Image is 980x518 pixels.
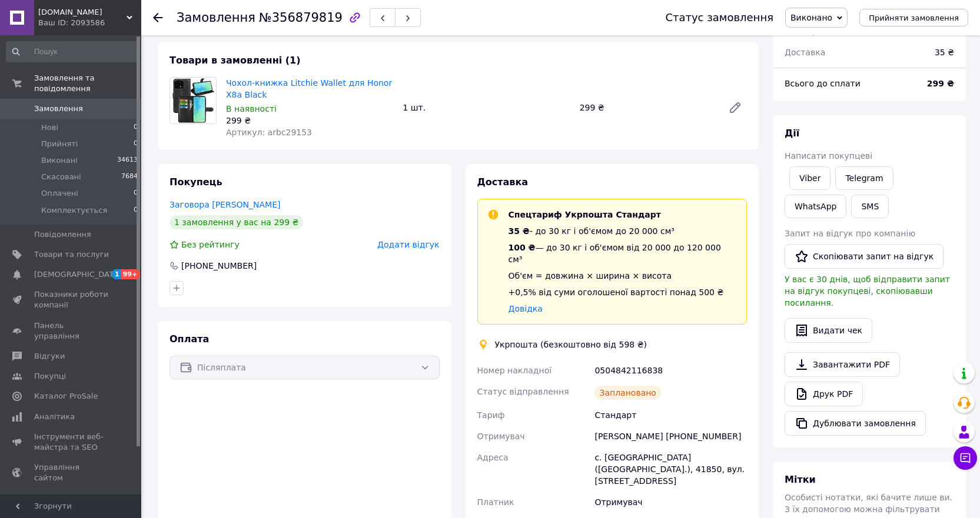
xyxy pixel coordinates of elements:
span: Скасовані [41,172,81,182]
div: - до 30 кг і об'ємом до 20 000 см³ [509,225,738,237]
span: Артикул: arbc29153 [226,128,312,137]
img: Чохол-книжка Litchie Wallet для Honor X8a Black [170,78,216,123]
a: Друк PDF [785,382,863,406]
div: Заплановано [594,386,661,400]
span: Прийняті [41,139,78,149]
div: 299 ₴ [575,99,719,116]
div: — до 30 кг і об'ємом від 20 000 до 120 000 см³ [509,242,738,265]
span: Дії [785,128,799,139]
span: Гаманець компанії [34,493,109,514]
span: Замовлення [177,11,255,25]
span: №356879819 [259,11,343,25]
span: Виконані [41,155,78,166]
div: Стандарт [592,405,749,426]
span: 0 [134,139,138,149]
a: Завантажити PDF [785,352,900,377]
span: 35 ₴ [509,226,530,236]
div: Ваш ID: 2093586 [38,18,141,28]
span: Прийняти замовлення [869,14,959,22]
span: Товари в замовленні (1) [170,55,301,66]
span: Статус відправлення [477,387,569,396]
span: Оплата [170,333,209,345]
span: Каталог ProSale [34,391,98,402]
span: [DEMOGRAPHIC_DATA] [34,269,121,280]
span: 7684 [121,172,138,182]
button: Дублювати замовлення [785,411,926,436]
span: Повідомлення [34,229,91,240]
span: Показники роботи компанії [34,289,109,310]
span: Мітки [785,474,816,485]
b: 299 ₴ [927,79,954,88]
span: Додати відгук [377,240,439,249]
div: Укрпошта (безкоштовно від 598 ₴) [492,339,650,350]
span: Управління сайтом [34,462,109,483]
div: 1 замовлення у вас на 299 ₴ [170,215,303,229]
span: Запит на відгук про компанію [785,229,915,238]
a: Viber [789,166,830,190]
span: Отримувач [477,432,525,441]
div: [PERSON_NAME] [PHONE_NUMBER] [592,426,749,447]
span: Аналітика [34,412,75,422]
span: Покупець [170,176,222,188]
span: Номер накладної [477,366,552,375]
span: 1 [112,269,121,279]
span: Всього до сплати [785,79,861,88]
span: 100 ₴ [509,243,536,252]
span: Mobile-Case.com.ua [38,7,127,18]
div: +0,5% від суми оголошеної вартості понад 500 ₴ [509,286,738,298]
span: Інструменти веб-майстра та SEO [34,432,109,453]
span: 34613 [117,155,138,166]
span: Товари та послуги [34,249,109,260]
a: Заговора [PERSON_NAME] [170,200,281,209]
button: Видати чек [785,318,872,343]
span: Комплектується [41,205,107,216]
span: 0 [134,188,138,199]
div: Повернутися назад [153,12,162,24]
span: Оплачені [41,188,78,199]
span: Доставка [477,176,529,188]
div: 299 ₴ [226,115,393,126]
div: 35 ₴ [928,39,961,65]
button: Скопіювати запит на відгук [785,244,944,269]
span: Виконано [790,13,832,22]
span: 0 [134,205,138,216]
span: Написати покупцеві [785,151,872,161]
span: Нові [41,122,58,133]
button: Прийняти замовлення [859,9,968,26]
span: Відгуки [34,351,65,362]
span: В наявності [226,104,277,113]
span: Замовлення та повідомлення [34,73,141,94]
div: с. [GEOGRAPHIC_DATA] ([GEOGRAPHIC_DATA].), 41850, вул. [STREET_ADDRESS] [592,447,749,492]
div: 1 шт. [398,99,574,116]
a: Чохол-книжка Litchie Wallet для Honor X8a Black [226,78,392,99]
div: 0504842116838 [592,360,749,381]
span: 1 товар [785,26,818,36]
a: Редагувати [723,96,747,119]
div: Отримувач [592,492,749,513]
span: Адреса [477,453,509,462]
span: 99+ [121,269,141,279]
div: Статус замовлення [665,12,773,24]
span: 0 [134,122,138,133]
a: WhatsApp [785,195,846,218]
span: У вас є 30 днів, щоб відправити запит на відгук покупцеві, скопіювавши посилання. [785,275,950,308]
span: Панель управління [34,320,109,342]
span: Спецтариф Укрпошта Стандарт [509,210,661,219]
div: Об'єм = довжина × ширина × висота [509,270,738,282]
span: Покупці [34,371,66,382]
a: Довідка [509,304,543,313]
span: Платник [477,497,514,507]
a: Telegram [835,166,893,190]
button: SMS [851,195,889,218]
button: Чат з покупцем [954,446,977,470]
span: Тариф [477,410,505,420]
span: Доставка [785,48,825,57]
div: [PHONE_NUMBER] [180,260,258,272]
span: Замовлення [34,103,83,114]
input: Пошук [6,41,139,62]
span: Без рейтингу [181,240,240,249]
